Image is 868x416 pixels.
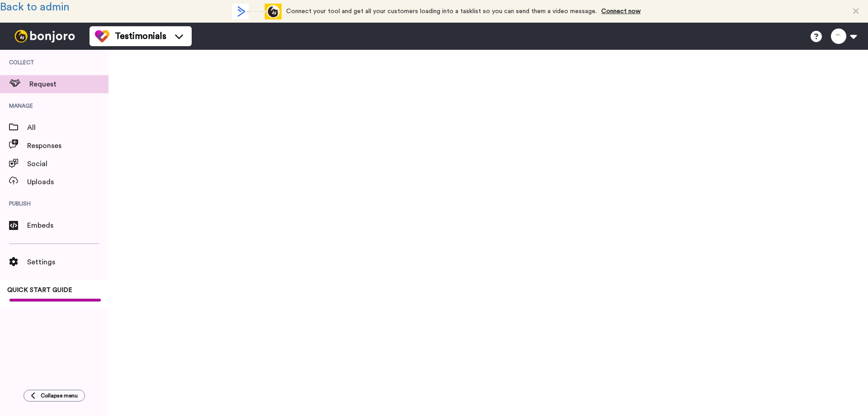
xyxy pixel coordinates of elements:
[27,220,108,231] span: Embeds
[601,8,641,14] a: Connect now
[27,177,108,187] span: Uploads
[29,79,108,90] span: Request
[27,140,108,151] span: Responses
[286,8,597,14] span: Connect your tool and get all your customers loading into a tasklist so you can send them a video...
[115,30,166,43] span: Testimonials
[27,122,108,133] span: All
[41,392,78,399] span: Collapse menu
[27,158,108,169] span: Social
[27,257,108,268] span: Settings
[24,390,85,402] button: Collapse menu
[7,287,72,293] span: QUICK START GUIDE
[95,29,109,43] img: tm-color.svg
[11,30,79,43] img: bj-logo-header-white.svg
[232,4,282,19] div: animation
